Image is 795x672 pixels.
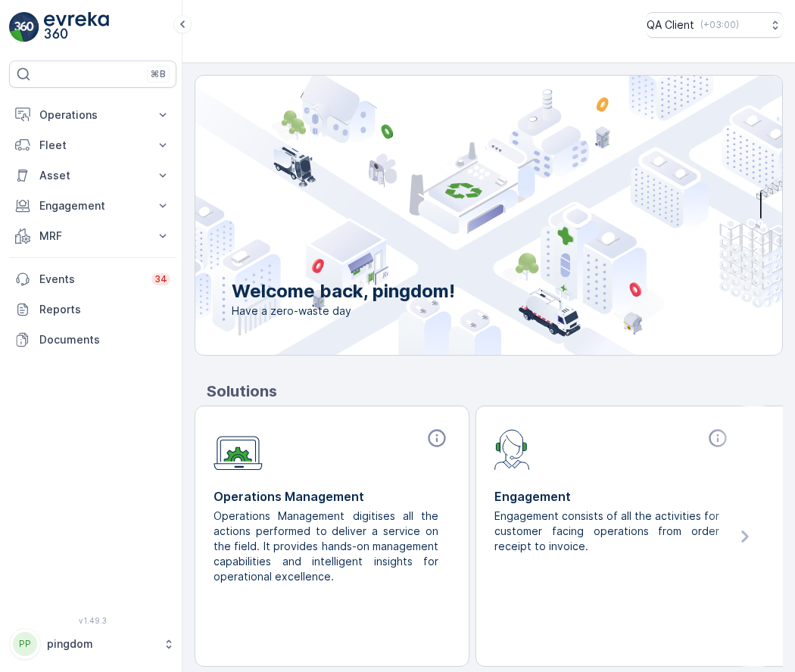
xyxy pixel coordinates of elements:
[39,138,146,153] p: Fleet
[494,487,731,506] p: Engagement
[39,198,146,213] p: Engagement
[9,160,176,191] button: Asset
[39,272,142,287] p: Events
[494,509,719,554] p: Engagement consists of all the activities for customer facing operations from order receipt to in...
[214,509,438,584] p: Operations Management digitises all the actions performed to deliver a service on the field. It p...
[39,107,146,123] p: Operations
[647,12,783,38] button: QA Client(+03:00)
[207,380,783,403] p: Solutions
[9,294,176,325] a: Reports
[232,279,455,303] p: Welcome back, pingdom!
[232,303,455,319] span: Have a zero-waste day
[9,12,39,42] img: logo
[154,273,167,285] p: 34
[9,325,176,355] a: Documents
[9,130,176,160] button: Fleet
[39,168,146,183] p: Asset
[9,191,176,221] button: Engagement
[39,332,170,347] p: Documents
[214,487,450,506] p: Operations Management
[39,302,170,317] p: Reports
[39,229,146,244] p: MRF
[647,17,694,33] p: QA Client
[44,12,109,42] img: logo_light-DOdMpM7g.png
[9,221,176,251] button: MRF
[127,76,782,355] img: city illustration
[494,428,530,470] img: module-icon
[9,264,176,294] a: Events34
[700,19,739,31] p: ( +03:00 )
[9,616,176,625] span: v 1.49.3
[13,632,37,656] div: PP
[151,68,166,80] p: ⌘B
[214,428,263,471] img: module-icon
[9,628,176,660] button: PPpingdom
[9,100,176,130] button: Operations
[47,636,155,652] p: pingdom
